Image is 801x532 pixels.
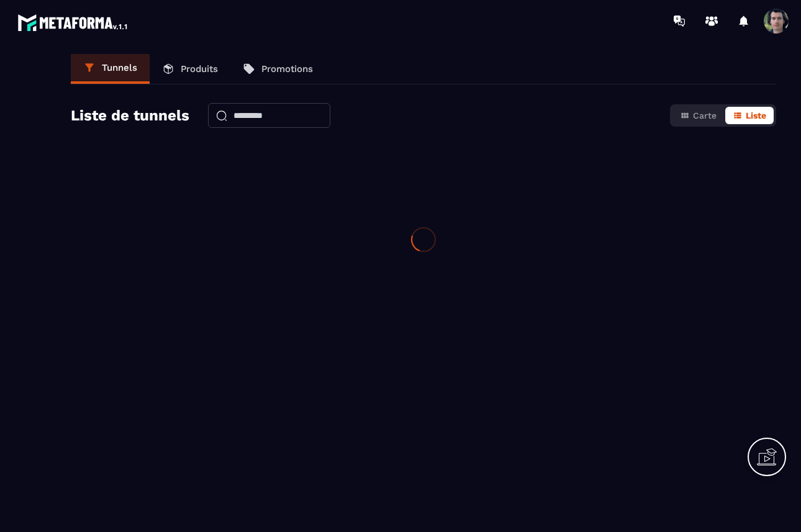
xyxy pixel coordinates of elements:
p: Produits [181,63,218,74]
span: Liste [746,110,766,120]
a: Produits [150,54,230,84]
button: Carte [672,107,724,124]
button: Liste [725,107,774,124]
p: Promotions [261,63,313,74]
p: Tunnels [102,62,137,73]
a: Tunnels [71,54,150,84]
h2: Liste de tunnels [71,103,189,128]
img: logo [17,11,129,34]
span: Carte [693,110,717,120]
a: Promotions [230,54,325,84]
